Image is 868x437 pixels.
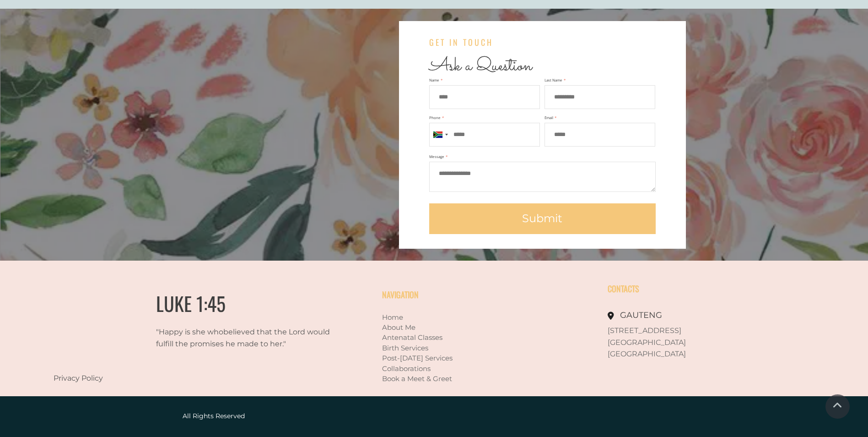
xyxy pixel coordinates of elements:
a: Privacy Policy [54,374,103,382]
a: Collaborations [382,364,431,373]
span: "Happy is she who [156,328,223,336]
a: Home [382,313,403,322]
a: Antenatal Classes [382,333,442,342]
a: Birth Services [382,344,428,352]
span: [GEOGRAPHIC_DATA] [608,350,686,358]
span: CONTACTS [608,283,639,295]
span: LUKE 1:45 [156,289,226,317]
span: All Rights Reserved [183,412,245,420]
span: Email [545,116,656,120]
span: Last Name [545,78,656,82]
a: Submit [429,203,656,234]
span: Name [429,78,540,82]
a: Post-[DATE] Services [382,354,453,362]
span: [STREET_ADDRESS] [608,326,681,335]
span: Message [429,155,656,158]
span: GAUTENG [620,310,662,320]
a: Book a Meet & Greet [382,374,452,383]
input: Last Name [545,85,656,109]
span: NAVIGATION [382,289,419,300]
input: Phone [429,123,540,147]
input: Email [545,123,656,147]
input: Name [429,85,540,109]
span: G E T I N T O U C H [429,36,491,48]
span: Phone [429,116,540,120]
a: Scroll To Top [825,394,850,419]
button: Selected country [430,123,451,146]
textarea: Message [429,162,656,192]
span: Ask a Question [429,52,532,80]
a: About Me [382,323,415,332]
span: believed that the Lord would fulfill the promises he made to her." [156,328,330,348]
span: [GEOGRAPHIC_DATA] [608,338,686,347]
